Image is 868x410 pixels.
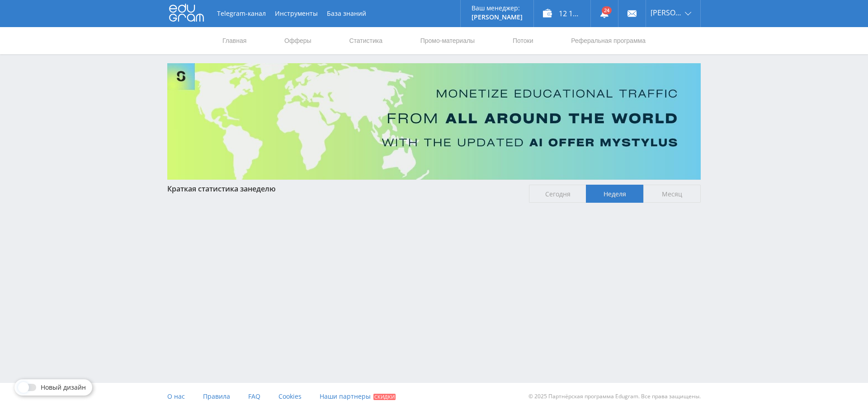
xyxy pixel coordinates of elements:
a: Cookies [278,383,302,410]
span: Месяц [643,185,701,203]
div: Краткая статистика за [167,185,520,193]
p: Ваш менеджер: [472,5,523,12]
span: FAQ [248,392,260,401]
a: Реферальная программа [570,27,646,54]
span: [PERSON_NAME] [651,9,682,16]
p: [PERSON_NAME] [472,14,523,21]
a: Промо-материалы [420,27,476,54]
a: Потоки [512,27,534,54]
a: Статистика [348,27,383,54]
span: Скидки [373,394,396,400]
a: О нас [167,383,185,410]
div: © 2025 Партнёрская программа Edugram. Все права защищены. [439,383,701,410]
span: Неделя [586,185,643,203]
img: Banner [167,63,701,180]
a: FAQ [248,383,260,410]
span: Наши партнеры [320,392,371,401]
span: О нас [167,392,185,401]
span: Новый дизайн [41,384,86,391]
span: Сегодня [529,185,586,203]
span: неделю [248,184,276,194]
a: Правила [203,383,230,410]
span: Правила [203,392,230,401]
a: Офферы [283,27,312,54]
a: Наши партнеры Скидки [320,383,396,410]
span: Cookies [278,392,302,401]
a: Главная [222,27,247,54]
